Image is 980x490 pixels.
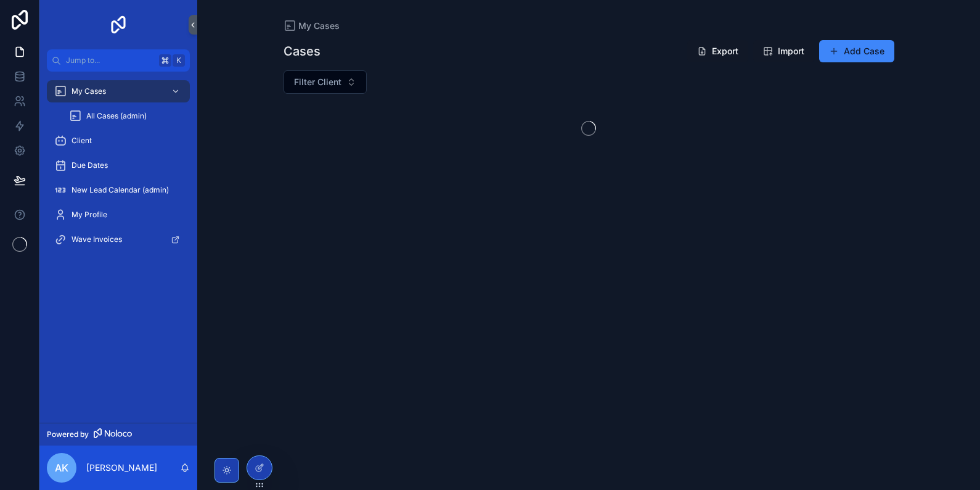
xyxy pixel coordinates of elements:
button: Add Case [819,40,894,62]
p: [PERSON_NAME] [86,462,157,474]
span: Powered by [47,430,89,439]
a: Powered by [39,423,197,446]
button: Export [687,40,748,62]
span: K [174,56,184,65]
button: Import [753,40,814,62]
span: All Cases (admin) [86,111,147,121]
span: My Cases [71,86,106,96]
span: Due Dates [71,160,108,170]
img: App logo [108,15,128,35]
span: My Profile [71,210,107,220]
a: Client [47,130,190,152]
a: All Cases (admin) [62,105,190,127]
span: Jump to... [66,56,154,65]
span: Client [71,136,92,146]
span: Import [778,45,804,57]
span: Wave Invoices [71,235,122,244]
a: My Profile [47,204,190,226]
span: AK [55,460,68,475]
a: Due Dates [47,154,190,176]
a: My Cases [47,80,190,102]
button: Jump to...K [47,49,190,72]
span: My Cases [298,20,340,32]
h1: Cases [284,43,321,60]
span: New Lead Calendar (admin) [71,185,169,195]
a: Wave Invoices [47,228,190,251]
span: Filter Client [294,76,341,88]
a: My Cases [284,20,340,32]
a: New Lead Calendar (admin) [47,179,190,201]
div: scrollable content [39,72,197,267]
button: Select Button [284,70,367,94]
